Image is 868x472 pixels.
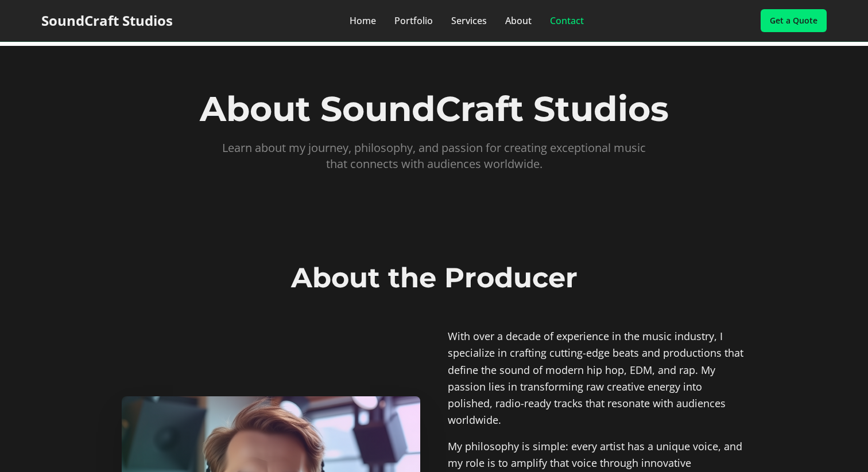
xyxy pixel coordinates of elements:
[505,14,532,28] a: About
[394,14,433,28] a: Portfolio
[761,9,827,32] a: Get a Quote
[214,140,654,172] p: Learn about my journey, philosophy, and passion for creating exceptional music that connects with...
[550,14,584,28] a: Contact
[448,328,746,429] p: With over a decade of experience in the music industry, I specialize in crafting cutting-edge bea...
[41,11,173,30] a: SoundCraft Studios
[451,14,487,28] a: Services
[122,264,746,291] h2: About the Producer
[51,92,817,126] h1: About SoundCraft Studios
[350,14,376,28] a: Home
